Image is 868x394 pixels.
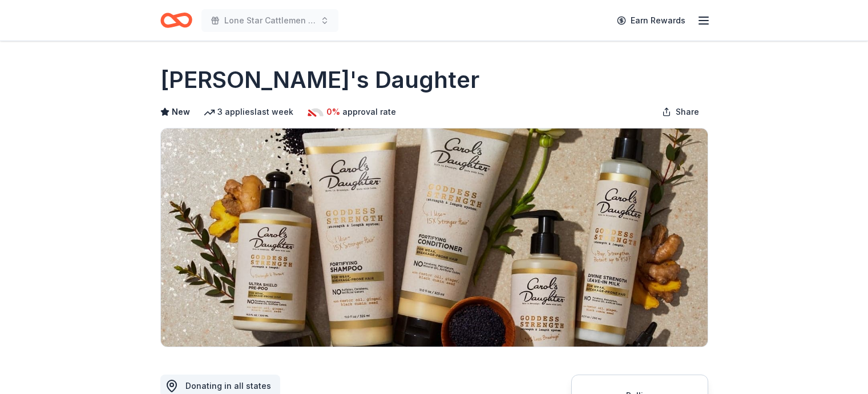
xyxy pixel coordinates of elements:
[610,10,692,31] a: Earn Rewards
[342,105,396,119] span: approval rate
[185,381,271,391] span: Donating in all states
[172,105,190,119] span: New
[326,105,340,119] span: 0%
[201,9,338,32] button: Lone Star Cattlemen Wild Game Dinner
[204,105,293,119] div: 3 applies last week
[653,100,708,123] button: Share
[224,14,316,27] span: Lone Star Cattlemen Wild Game Dinner
[160,7,192,34] a: Home
[676,105,699,119] span: Share
[160,64,479,96] h1: [PERSON_NAME]'s Daughter
[161,128,708,347] img: Image for Carol's Daughter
